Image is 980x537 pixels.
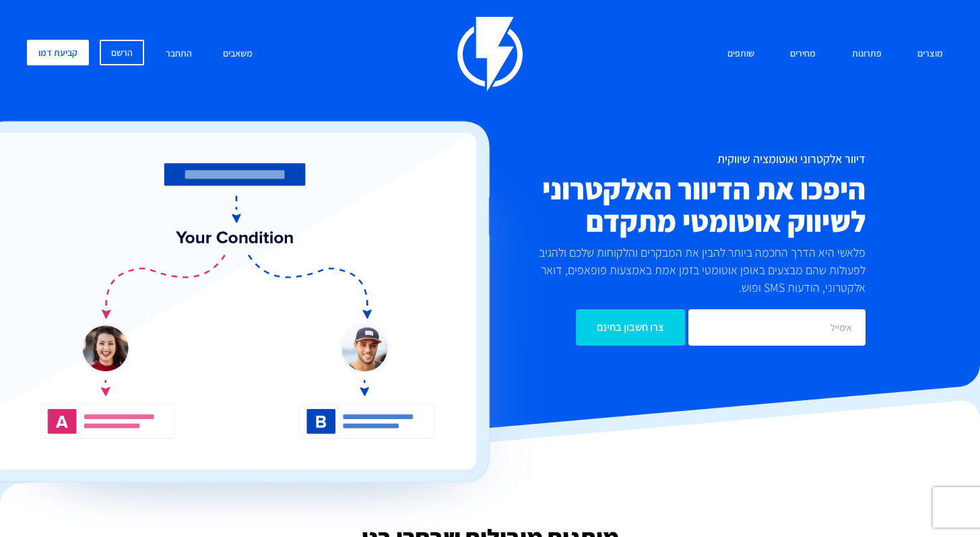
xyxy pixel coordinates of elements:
a: התחבר [156,40,202,69]
a: מוצרים [907,40,953,69]
p: פלאשי היא הדרך החכמה ביותר להבין את המבקרים והלקוחות שלכם ולהגיב לפעולות שהם מבצעים באופן אוטומטי... [539,244,866,296]
a: קביעת דמו [27,40,89,65]
input: אימייל [688,309,865,346]
a: מחירים [780,40,826,69]
a: שותפים [717,40,764,69]
h1: דיוור אלקטרוני ואוטומציה שיווקית [423,152,866,166]
input: צרו חשבון בחינם [576,309,685,346]
a: משאבים [213,40,263,69]
a: פתרונות [842,40,892,69]
a: הרשם [100,40,144,65]
h2: היפכו את הדיוור האלקטרוני לשיווק אוטומטי מתקדם [423,172,866,237]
